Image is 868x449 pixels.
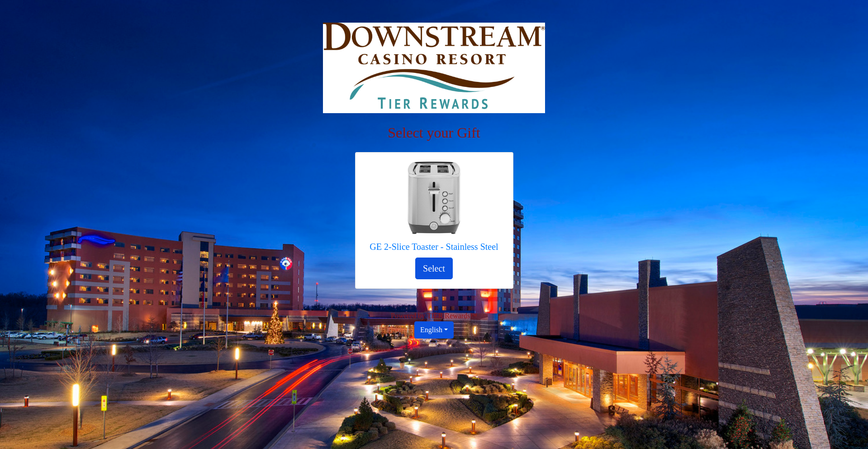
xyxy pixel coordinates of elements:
[370,241,498,252] h5: GE 2-Slice Toaster - Stainless Steel
[370,162,498,258] a: GE 2-Slice Toaster - Stainless Steel GE 2-Slice Toaster - Stainless Steel
[391,312,477,320] span: Powered by TIER Rewards™
[323,23,545,113] img: Logo
[414,321,454,339] button: English
[398,162,470,234] img: GE 2-Slice Toaster - Stainless Steel
[415,258,453,279] button: Select
[183,124,685,141] h2: Select your Gift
